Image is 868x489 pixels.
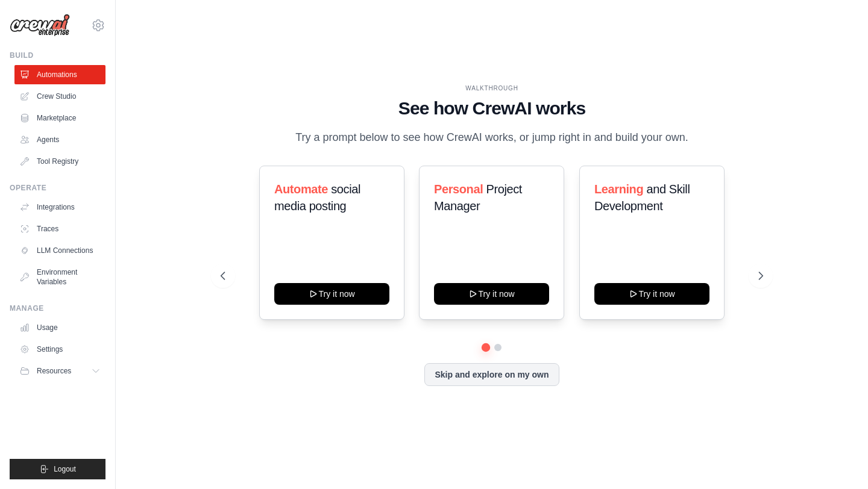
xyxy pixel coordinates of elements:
[14,130,105,149] a: Agents
[14,198,105,217] a: Integrations
[424,363,559,386] button: Skip and explore on my own
[274,182,328,196] span: Automate
[14,152,105,171] a: Tool Registry
[221,84,763,93] div: WALKTHROUGH
[14,65,105,84] a: Automations
[221,98,763,119] h1: See how CrewAI works
[10,304,105,313] div: Manage
[10,51,105,60] div: Build
[14,241,105,260] a: LLM Connections
[289,129,694,146] p: Try a prompt below to see how CrewAI works, or jump right in and build your own.
[434,182,483,196] span: Personal
[10,459,105,479] button: Logout
[14,340,105,359] a: Settings
[14,219,105,238] a: Traces
[37,366,71,376] span: Resources
[14,318,105,337] a: Usage
[54,464,76,474] span: Logout
[14,361,105,381] button: Resources
[274,283,389,305] button: Try it now
[10,14,70,37] img: Logo
[14,108,105,128] a: Marketplace
[14,263,105,291] a: Environment Variables
[10,183,105,193] div: Operate
[594,283,709,305] button: Try it now
[434,283,549,305] button: Try it now
[594,182,643,196] span: Learning
[14,87,105,106] a: Crew Studio
[594,182,690,213] span: and Skill Development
